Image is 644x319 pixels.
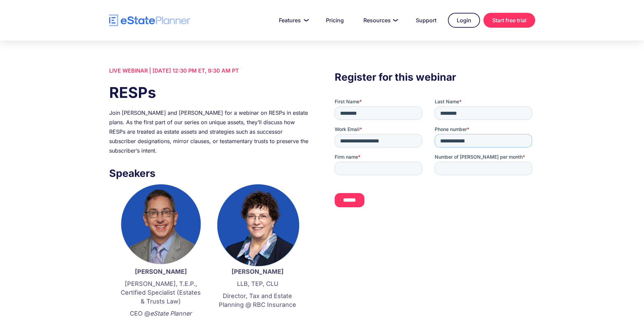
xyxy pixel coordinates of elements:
p: LLB, TEP, CLU [216,280,299,288]
p: [PERSON_NAME], T.E.P., Certified Specialist (Estates & Trusts Law) [119,280,202,306]
p: CEO @ [119,309,202,318]
h3: Speakers [109,165,309,181]
em: eState Planner [150,310,192,317]
a: Login [448,13,480,28]
p: Director, Tax and Estate Planning @ RBC Insurance [216,292,299,309]
h1: RESPs [109,82,309,103]
a: Pricing [318,14,352,27]
h3: Register for this webinar [335,69,535,85]
strong: [PERSON_NAME] [135,268,187,275]
a: Resources [355,14,404,27]
iframe: Form 0 [335,98,535,227]
a: Features [271,14,314,27]
a: home [109,15,190,26]
strong: [PERSON_NAME] [232,268,284,275]
div: Join [PERSON_NAME] and [PERSON_NAME] for a webinar on RESPs in estate plans. As the first part of... [109,108,309,155]
div: LIVE WEBINAR | [DATE] 12:30 PM ET, 9:30 AM PT [109,66,309,75]
a: Support [408,14,445,27]
a: Start free trial [483,13,535,28]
